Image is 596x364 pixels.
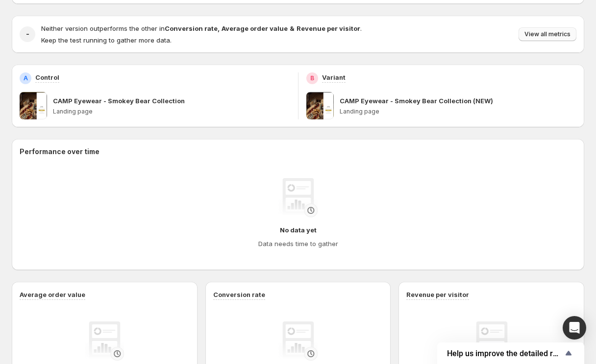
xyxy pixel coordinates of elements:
p: Control [35,72,59,82]
div: Open Intercom Messenger [563,316,586,340]
h2: A [24,74,28,82]
span: Keep the test running to gather more data. [41,36,172,44]
img: No data yet [472,321,511,361]
img: No data yet [278,321,318,361]
h3: Conversion rate [213,290,265,299]
h4: Data needs time to gather [258,239,338,249]
strong: Revenue per visitor [297,24,360,32]
img: No data yet [278,178,318,217]
p: CAMP Eyewear - Smokey Bear Collection [53,96,185,106]
button: Show survey - Help us improve the detailed report for A/B campaigns [447,347,574,359]
strong: Average order value [222,24,288,32]
button: View all metrics [519,27,576,41]
p: Landing page [340,108,577,115]
span: Help us improve the detailed report for A/B campaigns [447,349,563,358]
h2: - [26,29,29,39]
span: Neither version outperforms the other in . [41,24,362,32]
p: CAMP Eyewear - Smokey Bear Collection (NEW) [340,96,493,106]
img: CAMP Eyewear - Smokey Bear Collection (NEW) [306,92,334,119]
h3: Average order value [20,290,85,299]
strong: , [218,24,220,32]
strong: & [290,24,295,32]
p: Landing page [53,108,290,115]
h2: B [310,74,314,82]
span: View all metrics [524,30,571,38]
h2: Performance over time [20,147,576,157]
img: No data yet [85,321,124,361]
img: CAMP Eyewear - Smokey Bear Collection [20,92,47,119]
p: Variant [322,72,346,82]
h3: Revenue per visitor [406,290,469,299]
strong: Conversion rate [165,24,218,32]
h4: No data yet [280,225,317,235]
